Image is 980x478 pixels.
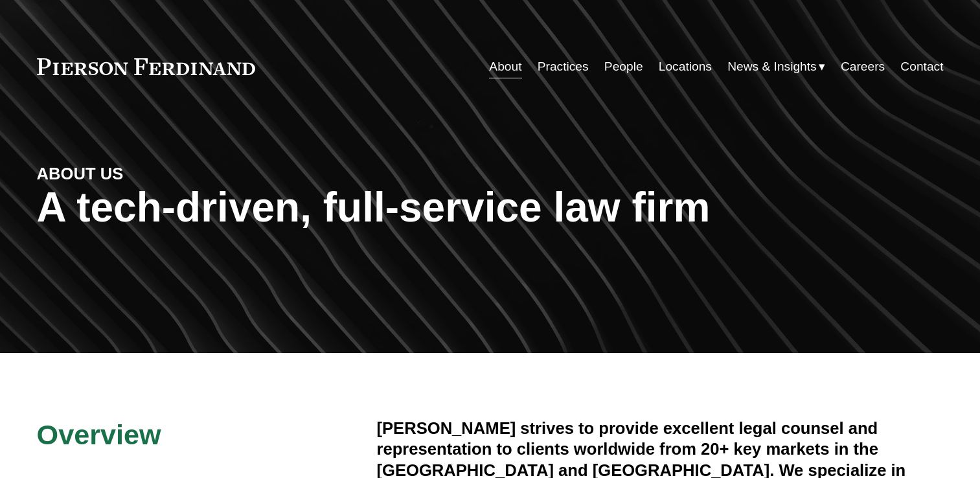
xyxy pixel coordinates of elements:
[538,54,589,79] a: Practices
[37,419,161,450] span: Overview
[37,184,944,231] h1: A tech-driven, full-service law firm
[489,54,521,79] a: About
[659,54,712,79] a: Locations
[900,54,943,79] a: Contact
[727,54,825,79] a: folder dropdown
[37,165,124,183] strong: ABOUT US
[604,54,643,79] a: People
[841,54,885,79] a: Careers
[727,56,817,78] span: News & Insights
